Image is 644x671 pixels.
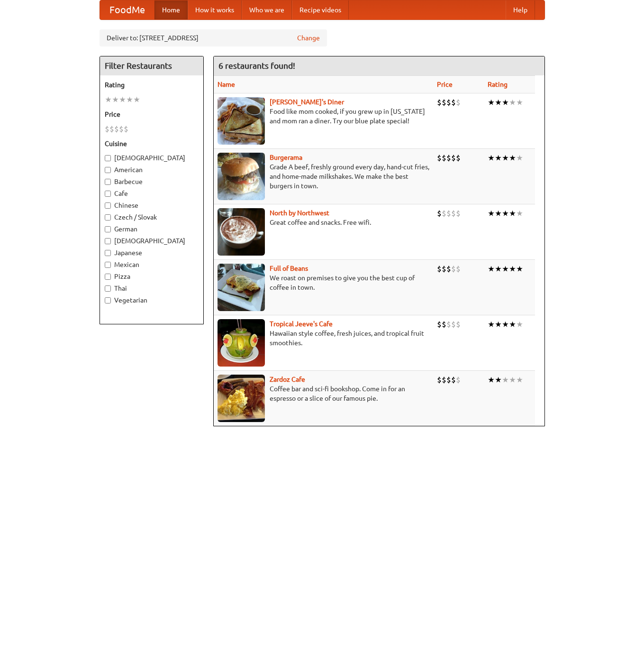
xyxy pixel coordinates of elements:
[105,139,199,148] h5: Cuisine
[456,153,461,163] li: $
[218,384,429,403] p: Coffee bar and sci-fi bookshop. Come in for an espresso or a slice of our famous pie.
[502,375,509,385] li: ★
[437,375,442,385] li: $
[451,153,456,163] li: $
[119,94,126,105] li: ★
[502,319,509,330] li: ★
[292,0,349,19] a: Recipe videos
[105,124,109,134] li: $
[437,153,442,163] li: $
[105,167,111,173] input: American
[124,124,128,134] li: $
[509,208,516,219] li: ★
[451,319,456,330] li: $
[516,319,523,330] li: ★
[218,208,265,256] img: north.jpg
[100,56,203,75] h4: Filter Restaurants
[488,375,495,385] li: ★
[218,273,429,292] p: We roast on premises to give you the best cup of coffee in town.
[516,375,523,385] li: ★
[105,284,199,293] label: Thai
[105,201,199,210] label: Chinese
[516,97,523,108] li: ★
[495,208,502,219] li: ★
[218,264,265,311] img: beans.jpg
[437,97,442,108] li: $
[456,264,461,274] li: $
[456,208,461,219] li: $
[105,177,199,186] label: Barbecue
[105,214,111,221] input: Czech / Slovak
[516,153,523,163] li: ★
[488,208,495,219] li: ★
[105,297,111,303] input: Vegetarian
[509,264,516,274] li: ★
[218,218,429,227] p: Great coffee and snacks. Free wifi.
[242,0,292,19] a: Who we are
[442,208,446,219] li: $
[105,110,199,119] h5: Price
[502,208,509,219] li: ★
[218,61,295,70] ng-pluralize: 6 restaurants found!
[488,264,495,274] li: ★
[109,124,114,134] li: $
[442,375,446,385] li: $
[502,153,509,163] li: ★
[488,81,508,88] a: Rating
[516,264,523,274] li: ★
[105,179,111,185] input: Barbecue
[270,376,305,383] a: Zardoz Cafe
[495,319,502,330] li: ★
[105,250,111,256] input: Japanese
[437,264,442,274] li: $
[495,153,502,163] li: ★
[270,209,329,217] a: North by Northwest
[105,272,199,281] label: Pizza
[105,80,199,90] h5: Rating
[100,0,154,19] a: FoodMe
[451,208,456,219] li: $
[495,97,502,108] li: ★
[218,375,265,422] img: zardoz.jpg
[105,224,199,234] label: German
[119,124,124,134] li: $
[451,264,456,274] li: $
[456,97,461,108] li: $
[488,153,495,163] li: ★
[218,162,429,191] p: Grade A beef, freshly ground every day, hand-cut fries, and home-made milkshakes. We make the bes...
[105,212,199,222] label: Czech / Slovak
[437,81,453,88] a: Price
[133,94,140,105] li: ★
[105,155,111,161] input: [DEMOGRAPHIC_DATA]
[105,226,111,232] input: German
[446,264,451,274] li: $
[297,33,320,43] a: Change
[456,375,461,385] li: $
[154,0,188,19] a: Home
[270,98,344,106] a: [PERSON_NAME]'s Diner
[105,260,199,269] label: Mexican
[516,208,523,219] li: ★
[112,94,119,105] li: ★
[105,202,111,209] input: Chinese
[446,153,451,163] li: $
[488,319,495,330] li: ★
[495,264,502,274] li: ★
[270,320,333,328] a: Tropical Jeeve's Cafe
[442,264,446,274] li: $
[456,319,461,330] li: $
[270,265,308,272] b: Full of Beans
[105,274,111,280] input: Pizza
[270,154,302,161] b: Burgerama
[218,107,429,126] p: Food like mom cooked, if you grew up in [US_STATE] and mom ran a diner. Try our blue plate special!
[105,153,199,163] label: [DEMOGRAPHIC_DATA]
[442,153,446,163] li: $
[105,189,199,198] label: Cafe
[105,191,111,197] input: Cafe
[126,94,133,105] li: ★
[502,264,509,274] li: ★
[509,153,516,163] li: ★
[509,319,516,330] li: ★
